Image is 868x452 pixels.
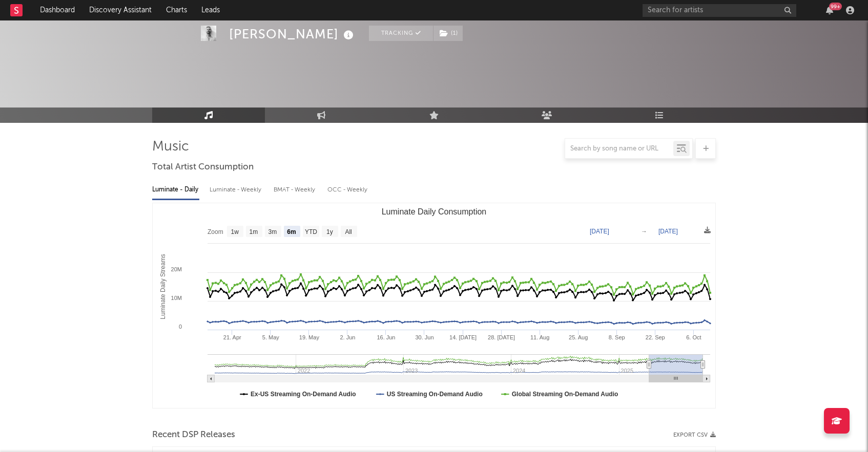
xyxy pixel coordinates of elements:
text: 21. Apr [223,334,241,340]
text: 1m [250,228,258,235]
text: 30. Jun [415,334,433,340]
text: YTD [305,228,317,235]
text: All [345,228,352,235]
text: 28. [DATE] [488,334,515,340]
text: [DATE] [590,228,609,235]
text: 2. Jun [340,334,355,340]
div: Luminate - Daily [152,181,199,199]
text: 11. Aug [530,334,549,340]
button: Tracking [369,26,433,41]
text: Luminate Daily Consumption [382,207,487,216]
text: 8. Sep [609,334,625,340]
svg: Luminate Daily Consumption [153,203,715,408]
text: 6. Oct [686,334,701,340]
text: 1y [326,228,333,235]
text: → [641,228,647,235]
text: US Streaming On-Demand Audio [387,391,483,398]
text: 10M [171,295,182,301]
div: [PERSON_NAME] [229,26,356,42]
span: ( 1 ) [433,26,463,41]
text: 3m [268,228,277,235]
text: Zoom [208,228,223,235]
text: 14. [DATE] [449,334,477,340]
button: Export CSV [673,432,716,438]
text: Ex-US Streaming On-Demand Audio [251,391,356,398]
text: 6m [287,228,296,235]
text: 25. Aug [569,334,588,340]
text: 1w [231,228,239,235]
button: 99+ [826,6,833,14]
input: Search by song name or URL [565,145,673,153]
div: BMAT - Weekly [274,181,317,199]
input: Search for artists [643,4,796,17]
button: (1) [433,26,463,41]
text: 5. May [262,334,280,340]
text: Luminate Daily Streams [159,254,167,319]
div: Luminate - Weekly [210,181,263,199]
text: 0 [179,324,182,330]
text: Global Streaming On-Demand Audio [512,391,618,398]
div: 99 + [829,3,842,10]
text: 16. Jun [377,334,395,340]
text: [DATE] [658,228,678,235]
text: 22. Sep [646,334,665,340]
span: Recent DSP Releases [152,429,235,441]
div: OCC - Weekly [327,181,368,199]
text: 20M [171,266,182,272]
text: 19. May [299,334,320,340]
span: Total Artist Consumption [152,161,254,174]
